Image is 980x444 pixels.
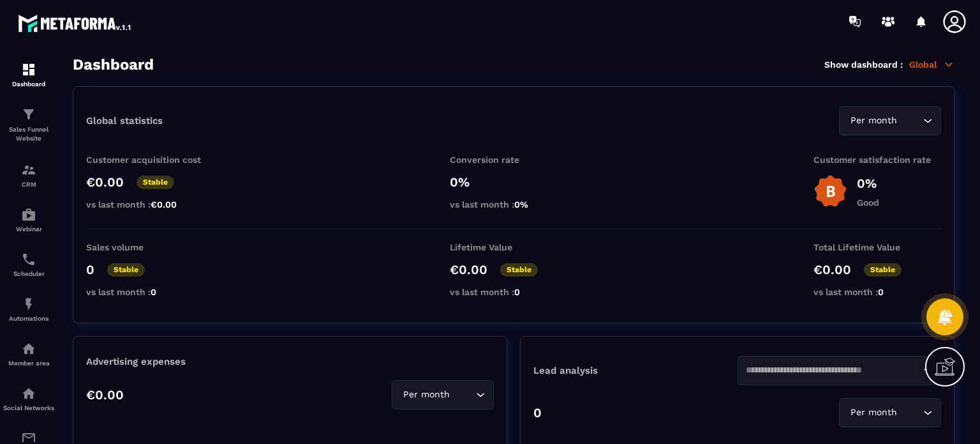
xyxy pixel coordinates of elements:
p: vs last month : [86,287,214,297]
img: formation [21,62,36,77]
p: Stable [864,263,902,277]
input: Search for option [452,388,473,402]
p: Customer acquisition cost [86,155,214,165]
img: formation [21,107,36,122]
div: Search for option [839,398,941,427]
p: Social Networks [3,404,54,411]
p: Webinar [3,226,54,233]
a: automationsautomationsAutomations [3,287,54,332]
p: 0 [86,262,94,277]
img: automations [21,341,36,356]
p: Scheduler [3,270,54,277]
img: social-network [21,386,36,401]
p: 0% [857,176,879,191]
p: Lifetime Value [450,242,577,252]
img: logo [18,11,133,34]
p: Automations [3,315,54,322]
p: vs last month : [450,287,577,297]
p: €0.00 [450,262,487,277]
p: Stable [107,263,145,277]
span: Per month [400,388,452,402]
p: Advertising expenses [86,356,494,367]
p: €0.00 [86,174,124,190]
p: Global statistics [86,115,163,126]
p: Conversion rate [450,155,577,165]
p: 0% [450,174,577,190]
img: b-badge-o.b3b20ee6.svg [813,174,847,208]
div: Search for option [738,356,942,385]
p: Sales Funnel Website [3,125,54,143]
p: vs last month : [86,199,214,210]
p: vs last month : [450,199,577,210]
p: Lead analysis [533,365,738,376]
input: Search for option [900,406,920,420]
input: Search for option [746,364,921,378]
p: Total Lifetime Value [813,242,941,252]
p: Stable [137,176,174,189]
span: 0% [514,199,528,210]
img: automations [21,207,36,222]
p: Show dashboard : [824,59,903,70]
p: €0.00 [86,387,124,402]
span: Per month [847,114,900,128]
a: formationformationCRM [3,153,54,197]
p: Stable [500,263,538,277]
span: 0 [878,287,884,297]
p: Global [909,59,954,70]
a: automationsautomationsMember area [3,332,54,376]
a: schedulerschedulerScheduler [3,242,54,287]
span: 0 [514,287,520,297]
img: formation [21,162,36,178]
span: 0 [151,287,156,297]
p: 0 [533,405,542,420]
p: Customer satisfaction rate [813,155,941,165]
span: €0.00 [151,199,177,210]
p: vs last month : [813,287,941,297]
img: scheduler [21,252,36,267]
a: formationformationDashboard [3,52,54,97]
a: social-networksocial-networkSocial Networks [3,376,54,421]
p: CRM [3,181,54,188]
img: automations [21,296,36,312]
p: Member area [3,360,54,367]
span: Per month [847,406,900,420]
p: Good [857,197,879,208]
div: Search for option [392,380,494,410]
div: Search for option [839,106,941,135]
h3: Dashboard [73,56,154,73]
a: formationformationSales Funnel Website [3,97,54,153]
p: Sales volume [86,242,214,252]
a: automationsautomationsWebinar [3,197,54,242]
p: €0.00 [813,262,851,277]
input: Search for option [900,114,920,128]
p: Dashboard [3,80,54,88]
